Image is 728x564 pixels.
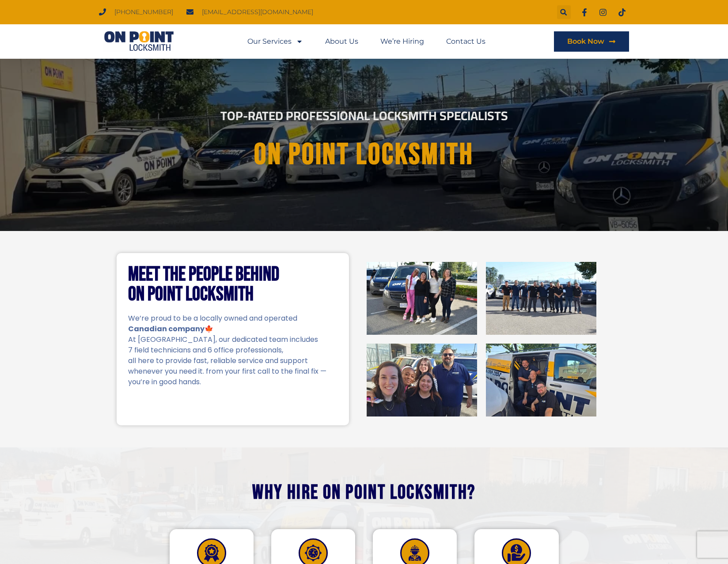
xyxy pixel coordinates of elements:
[128,265,337,304] h2: Meet the People Behind On Point Locksmith
[367,262,477,335] img: On Point Locksmith Port Coquitlam, BC 1
[128,356,337,366] p: all here to provide fast, reliable service and support
[567,38,604,45] span: Book Now
[554,31,629,52] a: Book Now
[128,313,337,324] p: We’re proud to be a locally owned and operated
[446,31,485,52] a: Contact Us
[128,366,337,377] p: whenever you need it. from your first call to the final fix —
[112,6,173,18] span: [PHONE_NUMBER]
[126,138,602,171] h1: On point Locksmith
[380,31,424,52] a: We’re Hiring
[200,6,313,18] span: [EMAIL_ADDRESS][DOMAIN_NAME]
[128,345,337,356] p: 7 field technicians and 6 office professionals,
[557,5,571,19] div: Search
[128,377,337,387] p: you’re in good hands.
[128,324,205,334] strong: Canadian company
[247,31,485,52] nav: Menu
[15,483,713,503] h2: Why hire On Point Locksmith?
[367,344,477,416] img: On Point Locksmith Port Coquitlam, BC 3
[128,324,337,345] p: 🍁 At [GEOGRAPHIC_DATA], our dedicated team includes
[486,344,596,416] img: On Point Locksmith Port Coquitlam, BC 4
[247,31,303,52] a: Our Services
[325,31,358,52] a: About Us
[486,262,596,335] img: On Point Locksmith Port Coquitlam, BC 2
[118,110,610,122] h2: Top-Rated Professional Locksmith Specialists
